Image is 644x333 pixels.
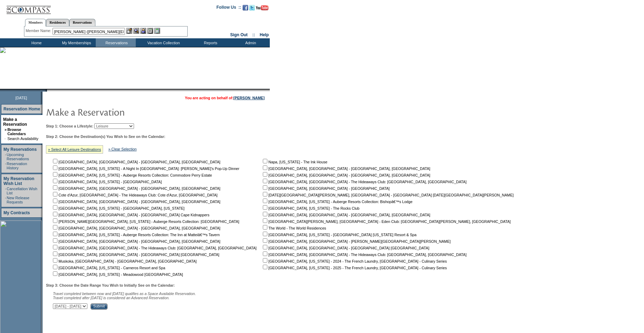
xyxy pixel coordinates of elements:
[52,213,209,217] nobr: [GEOGRAPHIC_DATA], [GEOGRAPHIC_DATA] - [GEOGRAPHIC_DATA] Cape Kidnappers
[261,200,413,204] nobr: [GEOGRAPHIC_DATA], [US_STATE] - Auberge Resorts Collection: Bishopâ€™s Lodge
[52,259,197,263] nobr: Muskoka, [GEOGRAPHIC_DATA] - [GEOGRAPHIC_DATA], [GEOGRAPHIC_DATA]
[5,196,6,204] td: ·
[261,213,430,217] nobr: [GEOGRAPHIC_DATA], [GEOGRAPHIC_DATA] - [GEOGRAPHIC_DATA], [GEOGRAPHIC_DATA]
[15,96,27,100] span: [DATE]
[261,186,390,191] nobr: [GEOGRAPHIC_DATA], [GEOGRAPHIC_DATA] - [GEOGRAPHIC_DATA]
[261,193,513,197] nobr: [DATE][GEOGRAPHIC_DATA][PERSON_NAME], [GEOGRAPHIC_DATA] - [GEOGRAPHIC_DATA] [DATE][GEOGRAPHIC_DAT...
[234,96,265,100] a: [PERSON_NAME]
[261,239,450,243] nobr: [GEOGRAPHIC_DATA], [GEOGRAPHIC_DATA] - [PERSON_NAME][GEOGRAPHIC_DATA][PERSON_NAME]
[261,206,359,210] nobr: [GEOGRAPHIC_DATA], [US_STATE] - The Rocks Club
[52,200,220,204] nobr: [GEOGRAPHIC_DATA], [GEOGRAPHIC_DATA] - [GEOGRAPHIC_DATA], [GEOGRAPHIC_DATA]
[261,233,416,237] nobr: [GEOGRAPHIC_DATA], [US_STATE] - [GEOGRAPHIC_DATA] [US_STATE] Resort & Spa
[230,32,248,37] a: Sign Out
[230,38,270,47] td: Admin
[52,246,257,250] nobr: [GEOGRAPHIC_DATA], [GEOGRAPHIC_DATA] - The Hideaways Club: [GEOGRAPHIC_DATA], [GEOGRAPHIC_DATA]
[261,166,430,171] nobr: [GEOGRAPHIC_DATA], [GEOGRAPHIC_DATA] - [GEOGRAPHIC_DATA], [GEOGRAPHIC_DATA]
[108,147,136,151] a: » Clear Selection
[16,38,56,47] td: Home
[46,124,93,128] b: Step 1: Choose a Lifestyle:
[256,7,268,11] a: Subscribe to our YouTube Channel
[25,19,46,26] a: Members
[185,96,265,100] font: You are acting on behalf of:
[45,89,47,92] img: promoShadowLeftCorner.gif
[5,137,7,141] td: ·
[3,176,34,186] a: My Reservation Wish List
[7,196,29,204] a: New Release Requests
[261,253,466,257] nobr: [GEOGRAPHIC_DATA], [GEOGRAPHIC_DATA] - The Hideaways Club: [GEOGRAPHIC_DATA], [GEOGRAPHIC_DATA]
[48,147,101,152] a: » Select All Leisure Destinations
[190,38,230,47] td: Reports
[126,28,132,34] img: b_edit.gif
[52,186,220,191] nobr: [GEOGRAPHIC_DATA], [GEOGRAPHIC_DATA] - [GEOGRAPHIC_DATA], [GEOGRAPHIC_DATA]
[7,187,37,195] a: Cancellation Wish List
[52,193,218,197] nobr: Cote d'Azur, [GEOGRAPHIC_DATA] - The Hideaways Club: Cote d'Azur, [GEOGRAPHIC_DATA]
[217,4,241,13] td: Follow Us ::
[53,292,196,296] span: Travel completed between now and [DATE] qualifies as a Space Available Reservation.
[53,296,170,300] nobr: Travel completed after [DATE] is considered an Advanced Reservation.
[52,233,220,237] nobr: [GEOGRAPHIC_DATA], [US_STATE] - Auberge Resorts Collection: The Inn at Matteiâ€™s Tavern
[261,160,327,164] nobr: Napa, [US_STATE] - The Ink House
[252,32,255,37] span: ::
[154,28,160,34] img: b_calculator.gif
[52,226,220,230] nobr: [GEOGRAPHIC_DATA], [GEOGRAPHIC_DATA] - [GEOGRAPHIC_DATA], [GEOGRAPHIC_DATA]
[52,180,162,184] nobr: [GEOGRAPHIC_DATA], [US_STATE] - [GEOGRAPHIC_DATA]
[7,127,26,136] a: Browse Calendars
[52,253,219,257] nobr: [GEOGRAPHIC_DATA], [GEOGRAPHIC_DATA] - [GEOGRAPHIC_DATA] [GEOGRAPHIC_DATA]
[147,28,153,34] img: Reservations
[7,162,27,170] a: Reservation History
[261,266,447,270] nobr: [GEOGRAPHIC_DATA], [US_STATE] - 2025 - The French Laundry, [GEOGRAPHIC_DATA] - Culinary Series
[256,5,268,10] img: Subscribe to our YouTube Channel
[46,105,185,119] img: pgTtlMakeReservation.gif
[7,153,29,161] a: Upcoming Reservations
[261,226,326,230] nobr: The World - The World Residences
[3,210,30,215] a: My Contracts
[249,5,255,10] img: Follow us on Twitter
[26,28,53,34] div: Member Name:
[260,32,269,37] a: Help
[46,19,69,26] a: Residences
[52,272,183,277] nobr: [GEOGRAPHIC_DATA], [US_STATE] - Meadowood [GEOGRAPHIC_DATA]
[52,160,220,164] nobr: [GEOGRAPHIC_DATA], [GEOGRAPHIC_DATA] - [GEOGRAPHIC_DATA], [GEOGRAPHIC_DATA]
[69,19,95,26] a: Reservations
[91,303,108,310] input: Submit
[243,5,248,10] img: Become our fan on Facebook
[7,137,38,141] a: Search Availability
[261,173,430,177] nobr: [GEOGRAPHIC_DATA], [GEOGRAPHIC_DATA] - [GEOGRAPHIC_DATA], [GEOGRAPHIC_DATA]
[52,239,220,243] nobr: [GEOGRAPHIC_DATA], [GEOGRAPHIC_DATA] - [GEOGRAPHIC_DATA], [GEOGRAPHIC_DATA]
[5,127,7,132] b: »
[133,28,139,34] img: View
[5,153,6,161] td: ·
[140,28,146,34] img: Impersonate
[261,180,466,184] nobr: [GEOGRAPHIC_DATA], [GEOGRAPHIC_DATA] - The Hideaways Club: [GEOGRAPHIC_DATA], [GEOGRAPHIC_DATA]
[56,38,96,47] td: My Memberships
[52,206,184,210] nobr: [GEOGRAPHIC_DATA], [US_STATE] - [GEOGRAPHIC_DATA], [US_STATE]
[52,266,165,270] nobr: [GEOGRAPHIC_DATA], [US_STATE] - Carneros Resort and Spa
[5,162,6,170] td: ·
[52,219,239,224] nobr: [PERSON_NAME][GEOGRAPHIC_DATA], [US_STATE] - Auberge Resorts Collection: [GEOGRAPHIC_DATA]
[243,7,248,11] a: Become our fan on Facebook
[5,187,6,195] td: ·
[3,117,27,127] a: Make a Reservation
[52,173,212,177] nobr: [GEOGRAPHIC_DATA], [US_STATE] - Auberge Resorts Collection: Commodore Perry Estate
[46,283,175,287] b: Step 3: Choose the Date Range You Wish to Initially See on the Calendar:
[261,219,511,224] nobr: [GEOGRAPHIC_DATA][PERSON_NAME], [GEOGRAPHIC_DATA] - Eden Club: [GEOGRAPHIC_DATA][PERSON_NAME], [G...
[3,107,40,111] a: Reservation Home
[249,7,255,11] a: Follow us on Twitter
[52,166,239,171] nobr: [GEOGRAPHIC_DATA], [US_STATE] - A Night In [GEOGRAPHIC_DATA]: [PERSON_NAME]'s Pop-Up Dinner
[96,38,136,47] td: Reservations
[261,259,447,263] nobr: [GEOGRAPHIC_DATA], [US_STATE] - 2024 - The French Laundry, [GEOGRAPHIC_DATA] - Culinary Series
[47,89,48,92] img: blank.gif
[261,246,429,250] nobr: [GEOGRAPHIC_DATA], [GEOGRAPHIC_DATA] - [GEOGRAPHIC_DATA] [GEOGRAPHIC_DATA]
[46,134,165,139] b: Step 2: Choose the Destination(s) You Wish to See on the Calendar:
[3,147,37,152] a: My Reservations
[136,38,190,47] td: Vacation Collection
